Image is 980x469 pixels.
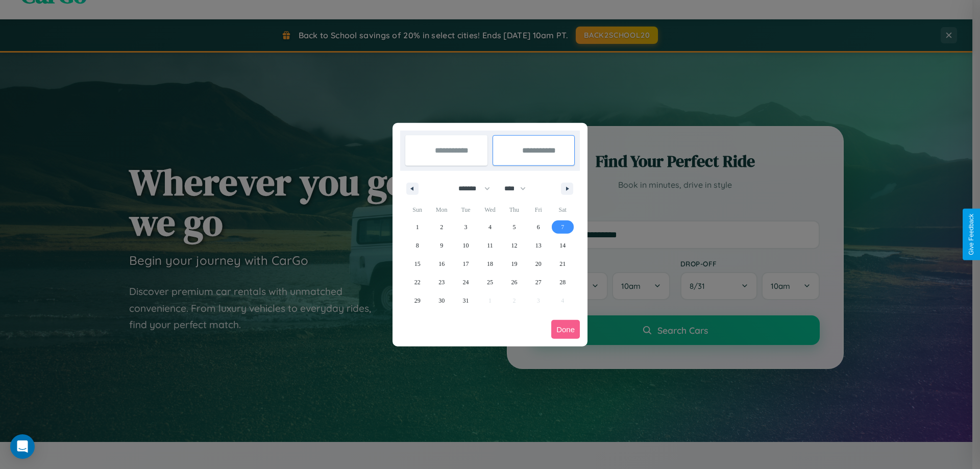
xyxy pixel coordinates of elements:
[429,236,453,255] button: 9
[414,273,421,291] span: 22
[463,291,469,310] span: 31
[416,218,419,236] span: 1
[405,202,429,218] span: Sun
[526,202,550,218] span: Fri
[438,273,445,291] span: 23
[478,218,502,236] button: 4
[551,236,575,255] button: 14
[463,273,469,291] span: 24
[551,202,575,218] span: Sat
[502,273,526,291] button: 26
[463,236,469,255] span: 10
[561,218,564,236] span: 7
[559,273,566,291] span: 28
[502,202,526,218] span: Thu
[488,218,492,236] span: 4
[440,218,443,236] span: 2
[478,236,502,255] button: 11
[559,255,566,273] span: 21
[511,255,517,273] span: 19
[502,255,526,273] button: 19
[405,236,429,255] button: 8
[429,202,453,218] span: Mon
[454,291,478,310] button: 31
[526,273,550,291] button: 27
[405,291,429,310] button: 29
[438,255,445,273] span: 16
[551,273,575,291] button: 28
[559,236,566,255] span: 14
[968,214,975,255] div: Give Feedback
[454,255,478,273] button: 17
[429,218,453,236] button: 2
[429,291,453,310] button: 30
[405,218,429,236] button: 1
[551,320,580,339] button: Done
[416,236,419,255] span: 8
[526,218,550,236] button: 6
[551,218,575,236] button: 7
[454,273,478,291] button: 24
[478,273,502,291] button: 25
[414,255,421,273] span: 15
[405,255,429,273] button: 15
[526,255,550,273] button: 20
[478,202,502,218] span: Wed
[535,273,542,291] span: 27
[487,273,493,291] span: 25
[454,202,478,218] span: Tue
[535,255,542,273] span: 20
[405,273,429,291] button: 22
[511,236,517,255] span: 12
[463,255,469,273] span: 17
[487,236,493,255] span: 11
[502,218,526,236] button: 5
[429,255,453,273] button: 16
[537,218,540,236] span: 6
[512,218,516,236] span: 5
[454,236,478,255] button: 10
[464,218,468,236] span: 3
[487,255,493,273] span: 18
[454,218,478,236] button: 3
[535,236,542,255] span: 13
[478,255,502,273] button: 18
[511,273,517,291] span: 26
[429,273,453,291] button: 23
[438,291,445,310] span: 30
[10,434,35,459] div: Open Intercom Messenger
[551,255,575,273] button: 21
[502,236,526,255] button: 12
[440,236,443,255] span: 9
[526,236,550,255] button: 13
[414,291,421,310] span: 29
